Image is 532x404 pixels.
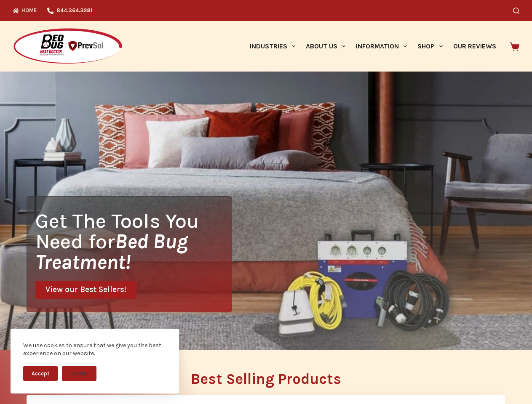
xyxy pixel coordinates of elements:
[513,8,519,14] button: Search
[13,28,123,65] img: Prevsol/Bed Bug Heat Doctor
[448,21,501,72] a: Our Reviews
[7,3,32,29] button: Open LiveChat chat widget
[35,210,232,272] h1: Get The Tools You Need for
[27,372,505,386] h2: Best Selling Products
[35,281,136,299] a: View our Best Sellers!
[45,286,126,294] span: View our Best Sellers!
[300,21,350,72] a: About Us
[412,21,448,72] a: Shop
[62,366,96,381] button: Decline
[351,21,412,72] a: Information
[35,229,188,274] i: Bed Bug Treatment!
[244,21,501,72] nav: Primary
[23,341,166,358] div: We use cookies to ensure that we give you the best experience on our website.
[23,366,58,381] button: Accept
[244,21,300,72] a: Industries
